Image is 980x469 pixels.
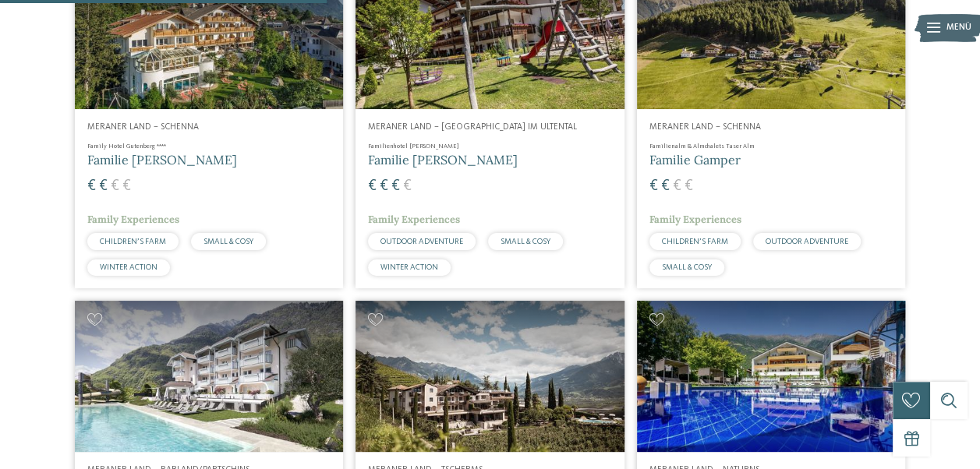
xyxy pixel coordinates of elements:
[391,178,400,194] span: €
[380,238,463,245] span: OUTDOOR ADVENTURE
[111,178,119,194] span: €
[99,178,108,194] span: €
[87,152,237,167] span: Familie [PERSON_NAME]
[368,152,518,167] span: Familie [PERSON_NAME]
[649,152,741,167] span: Familie Gamper
[100,263,157,271] span: WINTER ACTION
[380,178,388,194] span: €
[649,213,741,226] span: Family Experiences
[661,178,670,194] span: €
[87,178,96,194] span: €
[368,213,460,226] span: Family Experiences
[403,178,412,194] span: €
[662,238,728,245] span: CHILDREN’S FARM
[356,301,624,452] img: Familienhotels gesucht? Hier findet ihr die besten!
[673,178,681,194] span: €
[87,143,331,151] h4: Family Hotel Gutenberg ****
[637,301,905,452] img: Familien Wellness Residence Tyrol ****
[649,122,761,132] span: Meraner Land – Schenna
[122,178,131,194] span: €
[662,263,712,271] span: SMALL & COSY
[100,238,166,245] span: CHILDREN’S FARM
[649,178,658,194] span: €
[501,238,550,245] span: SMALL & COSY
[203,238,253,245] span: SMALL & COSY
[766,238,848,245] span: OUTDOOR ADVENTURE
[649,143,893,151] h4: Familienalm & Almchalets Taser Alm
[87,122,199,132] span: Meraner Land – Schenna
[380,263,438,271] span: WINTER ACTION
[87,213,179,226] span: Family Experiences
[368,143,611,151] h4: Familienhotel [PERSON_NAME]
[75,301,343,452] img: Familienhotels gesucht? Hier findet ihr die besten!
[368,122,577,132] span: Meraner Land – [GEOGRAPHIC_DATA] im Ultental
[685,178,693,194] span: €
[368,178,377,194] span: €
